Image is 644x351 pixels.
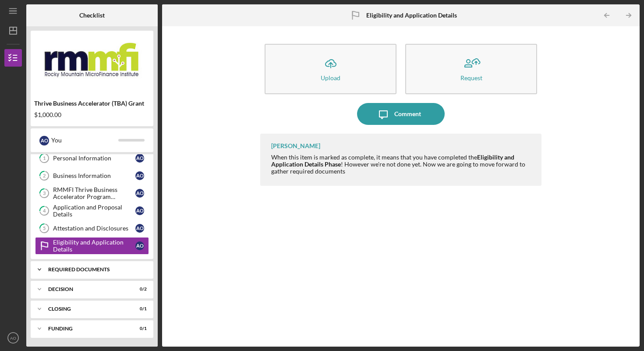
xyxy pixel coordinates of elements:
[53,239,135,253] div: Eligibility and Application Details
[271,154,533,175] div: When this item is marked as complete, it means that you have completed the ! However we're not do...
[135,189,144,198] div: A O
[10,336,16,340] text: AO
[135,171,144,180] div: A O
[34,111,150,118] div: $1,000.00
[53,204,135,218] div: Application and Proposal Details
[135,206,144,215] div: A O
[48,287,125,292] div: DECISION
[405,44,537,94] button: Request
[131,326,147,331] div: 0 / 1
[35,149,149,167] a: 1Personal InformationAO
[135,241,144,250] div: A O
[366,12,457,19] b: Eligibility and Application Details
[43,156,46,161] tspan: 1
[35,220,149,237] a: 5Attestation and DisclosuresAO
[35,167,149,184] a: 2Business InformationAO
[43,208,46,214] tspan: 4
[34,100,150,107] div: Thrive Business Accelerator (TBA) Grant
[53,225,135,232] div: Attestation and Disclosures
[43,226,46,231] tspan: 5
[131,306,147,312] div: 0 / 1
[51,133,118,148] div: You
[48,326,125,331] div: Funding
[460,74,482,81] div: Request
[43,173,46,179] tspan: 2
[35,202,149,220] a: 4Application and Proposal DetailsAO
[35,237,149,255] a: Eligibility and Application DetailsAO
[53,186,135,200] div: RMMFI Thrive Business Accelerator Program Participation
[394,103,421,125] div: Comment
[53,155,135,162] div: Personal Information
[39,136,49,145] div: A O
[321,74,340,81] div: Upload
[48,267,142,272] div: REQUIRED DOCUMENTS
[135,224,144,233] div: A O
[131,287,147,292] div: 0 / 2
[31,35,153,88] img: Product logo
[48,306,125,312] div: CLOSING
[271,142,320,149] div: [PERSON_NAME]
[53,172,135,179] div: Business Information
[43,191,46,196] tspan: 3
[135,154,144,163] div: A O
[271,153,514,168] strong: Eligibility and Application Details Phase
[35,184,149,202] a: 3RMMFI Thrive Business Accelerator Program ParticipationAO
[357,103,445,125] button: Comment
[79,12,105,19] b: Checklist
[265,44,396,94] button: Upload
[4,329,22,347] button: AO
